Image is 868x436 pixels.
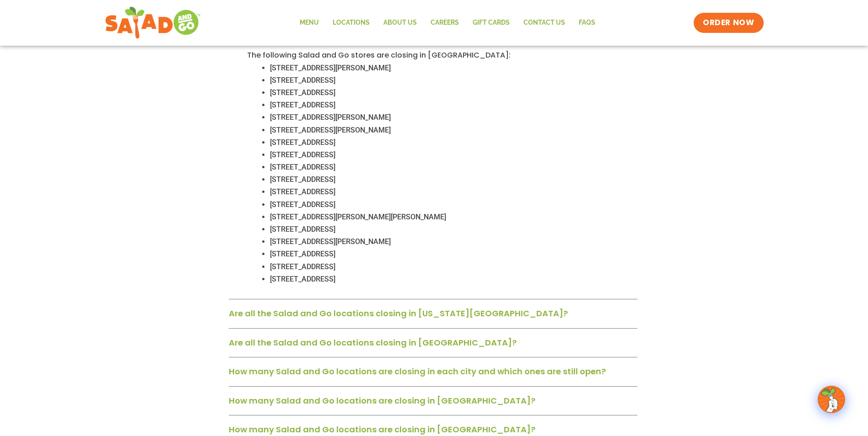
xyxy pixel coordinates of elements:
div: How many Salad and Go locations are closing in [GEOGRAPHIC_DATA]? [229,392,637,416]
a: Careers [424,12,466,33]
a: Menu [293,12,326,33]
span: [STREET_ADDRESS] [270,225,335,234]
a: Locations [326,12,377,33]
span: [STREET_ADDRESS] [270,275,335,283]
span: [STREET_ADDRESS] [270,88,335,97]
div: Are all the Salad and Go locations closing in [US_STATE][GEOGRAPHIC_DATA]? [229,305,637,329]
span: [STREET_ADDRESS] [270,101,335,109]
img: wpChatIcon [819,387,844,412]
span: [STREET_ADDRESS][PERSON_NAME] [270,64,391,72]
a: Are all the Salad and Go locations closing in [US_STATE][GEOGRAPHIC_DATA]? [229,308,568,319]
span: [STREET_ADDRESS] [270,138,335,147]
span: [STREET_ADDRESS][PERSON_NAME][PERSON_NAME] [270,213,446,221]
nav: Menu [293,12,602,33]
a: FAQs [572,12,602,33]
a: How many Salad and Go locations are closing in [GEOGRAPHIC_DATA]? [229,424,535,435]
span: [STREET_ADDRESS] [270,150,335,159]
a: How many Salad and Go locations are closing in each city and which ones are still open? [229,366,606,377]
a: GIFT CARDS [466,12,517,33]
span: [STREET_ADDRESS] [270,250,335,258]
span: [STREET_ADDRESS] [270,163,335,171]
a: Are all the Salad and Go locations closing in [GEOGRAPHIC_DATA]? [229,337,517,348]
span: [STREET_ADDRESS] [270,262,335,271]
a: About Us [377,12,424,33]
span: The following Salad and Go stores are closing in [GEOGRAPHIC_DATA]: [247,50,511,60]
img: new-SAG-logo-768×292 [105,5,201,41]
a: How many Salad and Go locations are closing in [GEOGRAPHIC_DATA]? [229,395,535,406]
span: [STREET_ADDRESS] [270,175,335,184]
div: Are all the Salad and Go locations closing in [GEOGRAPHIC_DATA]? [229,334,637,358]
a: ORDER NOW [694,13,763,33]
span: [STREET_ADDRESS][PERSON_NAME] [270,126,391,134]
span: [STREET_ADDRESS] [270,187,335,196]
a: Contact Us [517,12,572,33]
div: How many Salad and Go locations are closing in each city and which ones are still open? [229,363,637,387]
span: [STREET_ADDRESS] [270,76,335,85]
span: [STREET_ADDRESS] [270,200,335,209]
span: [STREET_ADDRESS][PERSON_NAME] [270,237,391,246]
span: ORDER NOW [703,17,754,28]
span: [STREET_ADDRESS][PERSON_NAME] [270,113,391,122]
